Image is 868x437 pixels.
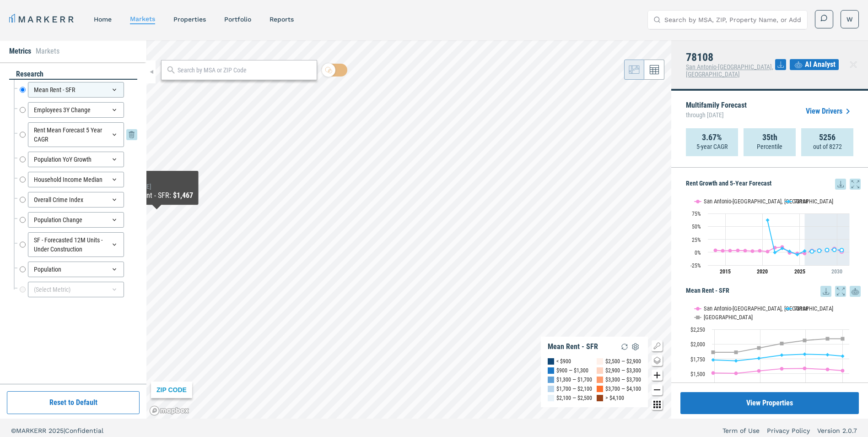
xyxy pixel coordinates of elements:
[781,246,784,250] path: Monday, 29 Aug, 17:00, 7.47. 78108.
[7,391,140,414] button: Reset to Default
[762,133,777,142] strong: 35th
[556,357,571,366] div: < $900
[664,11,802,29] input: Search by MSA, ZIP, Property Name, or Address
[28,122,124,147] div: Rent Mean Forecast 5 Year CAGR
[9,69,137,80] div: research
[780,353,784,357] path: Wednesday, 14 Dec, 16:00, 1,813.38. 78108.
[722,426,760,435] a: Term of Use
[796,253,799,257] path: Thursday, 29 Aug, 17:00, -4.5. 78108.
[803,339,807,342] path: Thursday, 14 Dec, 16:00, 2,062.11. USA.
[841,337,845,340] path: Thursday, 14 Aug, 17:00, 2,090.59. USA.
[803,352,807,356] path: Thursday, 14 Dec, 16:00, 1,829.63. 78108.
[605,384,641,393] div: $3,700 — $4,100
[686,190,854,281] svg: Interactive chart
[806,106,853,117] a: View Drivers
[766,218,770,222] path: Saturday, 29 Aug, 17:00, 62.09. 78108.
[712,371,715,375] path: Saturday, 14 Dec, 16:00, 1,511.17. San Antonio-New Braunfels, TX.
[28,212,124,228] div: Population Change
[790,59,839,70] button: AI Analyst
[178,66,312,75] input: Search by MSA or ZIP Code
[605,393,624,403] div: > $4,100
[817,426,857,435] a: Version 2.0.7
[690,356,705,363] text: $1,750
[818,249,821,252] path: Sunday, 29 Aug, 17:00, 3.18. 78108.
[130,15,155,22] a: markets
[680,392,859,414] button: View Properties
[120,183,193,190] div: As of : [DATE]
[757,369,761,373] path: Tuesday, 14 Dec, 16:00, 1,546.74. San Antonio-New Braunfels, TX.
[120,190,193,201] div: Mean Rent - SFR :
[841,10,859,28] button: W
[65,427,103,434] span: Confidential
[28,192,124,208] div: Overall Crime Index
[766,250,770,253] path: Saturday, 29 Aug, 17:00, 1.37. San Antonio-New Braunfels, TX.
[840,248,844,252] path: Thursday, 29 Aug, 17:00, 4.12. 78108.
[28,82,124,98] div: Mean Rent - SFR
[690,262,701,269] text: -25%
[833,248,836,251] path: Wednesday, 29 Aug, 17:00, 4.92. 78108.
[813,142,842,151] p: out of 8272
[149,405,189,416] a: Mapbox logo
[773,251,777,254] path: Sunday, 29 Aug, 17:00, -0.43. 78108.
[728,249,732,252] path: Saturday, 29 Aug, 17:00, 3.1. San Antonio-New Braunfels, TX.
[846,15,853,24] span: W
[794,305,808,312] text: 78108
[686,179,861,190] h5: Rent Growth and 5-Year Forecast
[652,370,663,381] button: Zoom in map button
[788,250,792,253] path: Tuesday, 29 Aug, 17:00, 1.66. 78108.
[270,16,294,23] a: reports
[686,63,773,78] span: San Antonio-[GEOGRAPHIC_DATA], [GEOGRAPHIC_DATA]
[652,355,663,366] button: Change style map button
[686,102,747,121] p: Multifamily Forecast
[652,399,663,410] button: Other options map button
[785,198,809,205] button: Show 78108
[825,248,829,252] path: Tuesday, 29 Aug, 17:00, 4.36. 78108.
[94,16,112,23] a: home
[826,353,830,356] path: Saturday, 14 Dec, 16:00, 1,820.68. 78108.
[810,248,844,253] g: 78108, line 4 of 4 with 5 data points.
[16,427,49,434] span: MARKERR
[224,16,251,23] a: Portfolio
[173,191,193,200] b: $1,467
[605,357,641,366] div: $2,500 — $2,900
[605,366,641,375] div: $2,900 — $3,300
[605,375,641,384] div: $3,300 — $3,700
[556,393,592,403] div: $2,100 — $2,500
[702,133,722,142] strong: 3.67%
[721,249,725,252] path: Friday, 29 Aug, 17:00, 2.85. San Antonio-New Braunfels, TX.
[692,237,701,243] text: 25%
[734,359,738,363] path: Monday, 14 Dec, 16:00, 1,717.03. 78108.
[619,341,630,352] img: Reload Legend
[734,371,738,375] path: Monday, 14 Dec, 16:00, 1,505.67. San Antonio-New Braunfels, TX.
[686,297,861,411] div: Mean Rent - SFR. Highcharts interactive chart.
[686,109,747,121] span: through [DATE]
[686,297,854,411] svg: Interactive chart
[692,211,701,217] text: 75%
[720,268,731,275] tspan: 2015
[758,249,762,252] path: Thursday, 29 Aug, 17:00, 2.87. San Antonio-New Braunfels, TX.
[704,305,833,312] text: San Antonio-[GEOGRAPHIC_DATA], [GEOGRAPHIC_DATA]
[120,175,193,201] div: Map Tooltip Content
[780,342,784,345] path: Wednesday, 14 Dec, 16:00, 2,010.02. USA.
[767,426,810,435] a: Privacy Policy
[841,369,845,372] path: Thursday, 14 Aug, 17:00, 1,549.51. San Antonio-New Braunfels, TX.
[151,382,192,398] div: ZIP CODE
[780,367,784,371] path: Wednesday, 14 Dec, 16:00, 1,584.29. San Antonio-New Braunfels, TX.
[826,337,830,340] path: Saturday, 14 Dec, 16:00, 2,091.37. USA.
[704,314,753,321] text: [GEOGRAPHIC_DATA]
[652,384,663,395] button: Zoom out map button
[28,102,124,118] div: Employees 3Y Change
[690,327,705,333] text: $2,250
[556,366,588,375] div: $900 — $1,300
[803,249,807,253] path: Friday, 29 Aug, 17:00, 2.43. 78108.
[803,366,807,370] path: Thursday, 14 Dec, 16:00, 1,589.03. San Antonio-New Braunfels, TX.
[11,427,16,434] span: ©
[841,354,845,358] path: Thursday, 14 Aug, 17:00, 1,796.93. 78108.
[826,367,830,371] path: Saturday, 14 Dec, 16:00, 1,571.03. San Antonio-New Braunfels, TX.
[556,375,592,384] div: $1,300 — $1,700
[28,262,124,277] div: Population
[757,356,761,360] path: Tuesday, 14 Dec, 16:00, 1,759.1. 78108.
[49,427,65,434] span: 2025 |
[714,248,717,252] path: Thursday, 29 Aug, 17:00, 3.85. San Antonio-New Braunfels, TX.
[9,46,31,57] li: Metrics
